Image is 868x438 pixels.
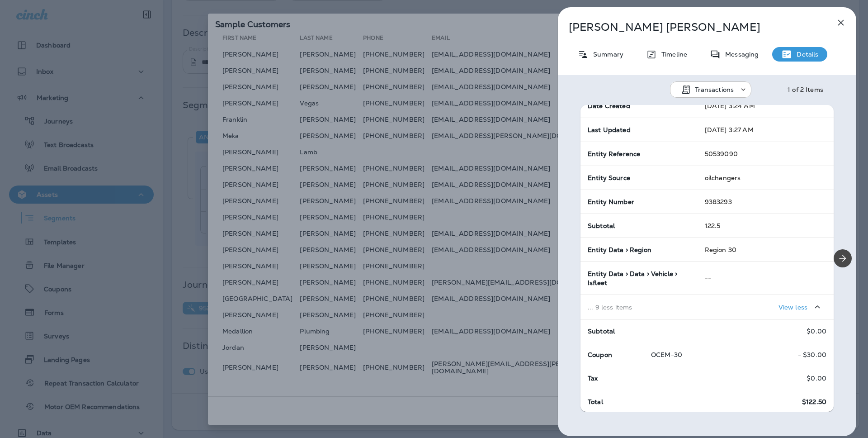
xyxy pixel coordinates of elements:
span: Subtotal [588,222,615,230]
p: OCEM-30 [651,351,700,358]
p: Messaging [721,51,759,58]
td: oilchangers [698,166,834,190]
p: Transactions [695,86,734,93]
p: -- [705,275,826,282]
p: Summary [589,51,623,58]
span: Entity Number [588,198,634,206]
p: View less [778,304,807,311]
span: Entity Data > Data > Vehicle > Isfleet [588,270,677,287]
p: - $30.00 [798,351,826,358]
td: Region 30 [698,238,834,262]
td: 50539090 [698,142,834,166]
div: 1 of 2 Items [788,86,823,93]
span: Entity Reference [588,150,640,158]
td: [DATE] 3:27 AM [698,118,834,142]
p: ... 9 less items [588,304,690,311]
button: View less [775,299,826,315]
span: Last Updated [588,126,631,134]
p: Details [792,51,818,58]
p: [PERSON_NAME] [PERSON_NAME] [569,21,816,33]
p: Timeline [657,51,687,58]
span: Date Created [588,102,630,110]
span: Entity Data > Region [588,246,651,254]
td: 122.5 [698,214,834,238]
td: [DATE] 3:24 AM [698,94,834,118]
span: Subtotal [588,327,615,335]
span: Tax [588,374,598,382]
p: $0.00 [807,375,826,382]
span: $122.50 [802,398,826,406]
td: 9383293 [698,190,834,214]
span: Coupon [588,351,612,359]
span: Total [588,398,603,406]
button: Next [834,249,852,267]
span: Entity Source [588,174,630,182]
p: $0.00 [807,328,826,335]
